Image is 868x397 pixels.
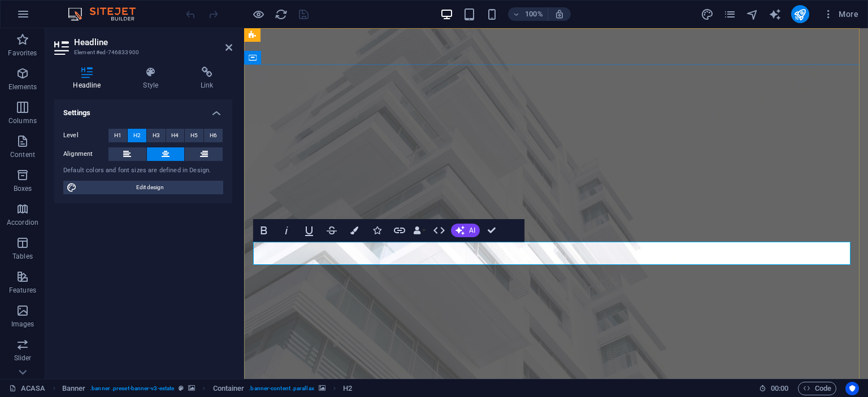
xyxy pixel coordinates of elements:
div: Default colors and font sizes are defined in Design. [63,166,223,176]
span: H3 [153,129,160,142]
span: H2 [133,129,141,142]
button: More [818,5,863,23]
button: Bold (Ctrl+B) [253,219,275,242]
button: H2 [128,129,146,142]
span: H5 [190,129,198,142]
span: Code [803,382,831,395]
span: AI [469,227,475,234]
button: publish [791,5,809,23]
i: Publish [793,8,806,21]
button: Link [389,219,410,242]
p: Features [9,286,36,295]
p: Favorites [8,49,37,58]
h3: Element #ed-746833900 [74,47,210,58]
i: Design (Ctrl+Alt+Y) [701,8,714,21]
p: Images [11,320,34,329]
h4: Style [124,67,182,90]
h6: Session time [759,382,789,395]
span: Click to select. Double-click to edit [213,382,245,395]
span: H1 [114,129,121,142]
i: On resize automatically adjust zoom level to fit chosen device. [554,9,565,19]
span: Edit design [80,181,220,194]
button: text_generator [769,7,782,21]
h4: Headline [54,67,124,90]
span: H4 [171,129,179,142]
i: AI Writer [769,8,782,21]
button: Italic (Ctrl+I) [276,219,297,242]
button: Code [798,382,836,395]
i: Reload page [275,8,288,21]
i: This element contains a background [319,385,325,391]
button: AI [451,224,480,237]
button: Strikethrough [321,219,342,242]
button: 100% [508,7,548,21]
span: . banner-content .parallax [249,382,314,395]
button: navigator [746,7,759,21]
p: Slider [14,354,32,363]
button: H5 [185,129,203,142]
button: Underline (Ctrl+U) [298,219,320,242]
span: . banner .preset-banner-v3-estate [90,382,174,395]
label: Alignment [63,147,108,161]
p: Elements [8,82,37,91]
button: H6 [204,129,223,142]
button: Data Bindings [411,219,427,242]
p: Tables [12,252,33,261]
p: Content [10,150,35,159]
button: Usercentrics [845,382,859,395]
span: 00 00 [771,382,788,395]
button: design [701,7,714,21]
span: H6 [210,129,217,142]
span: Click to select. Double-click to edit [343,382,352,395]
button: Click here to leave preview mode and continue editing [251,7,265,21]
nav: breadcrumb [62,382,353,395]
img: Editor Logo [65,7,150,21]
button: Edit design [63,181,223,194]
span: Click to select. Double-click to edit [62,382,86,395]
i: This element contains a background [188,385,195,391]
h4: Link [182,67,232,90]
i: Navigator [746,8,759,21]
h6: 100% [525,7,543,21]
button: pages [723,7,737,21]
i: This element is a customizable preset [179,385,184,391]
span: More [823,8,858,20]
button: H3 [147,129,166,142]
button: reload [274,7,288,21]
p: Boxes [14,184,32,193]
a: Click to cancel selection. Double-click to open Pages [9,382,46,395]
p: Accordion [7,218,38,227]
i: Pages (Ctrl+Alt+S) [723,8,736,21]
button: H4 [166,129,185,142]
button: Colors [344,219,365,242]
button: H1 [108,129,127,142]
button: Confirm (Ctrl+⏎) [481,219,502,242]
span: : [779,384,780,392]
h2: Headline [74,37,232,47]
button: Icons [366,219,388,242]
p: Columns [8,116,37,125]
h4: Settings [54,99,232,120]
label: Level [63,129,108,142]
button: HTML [428,219,450,242]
